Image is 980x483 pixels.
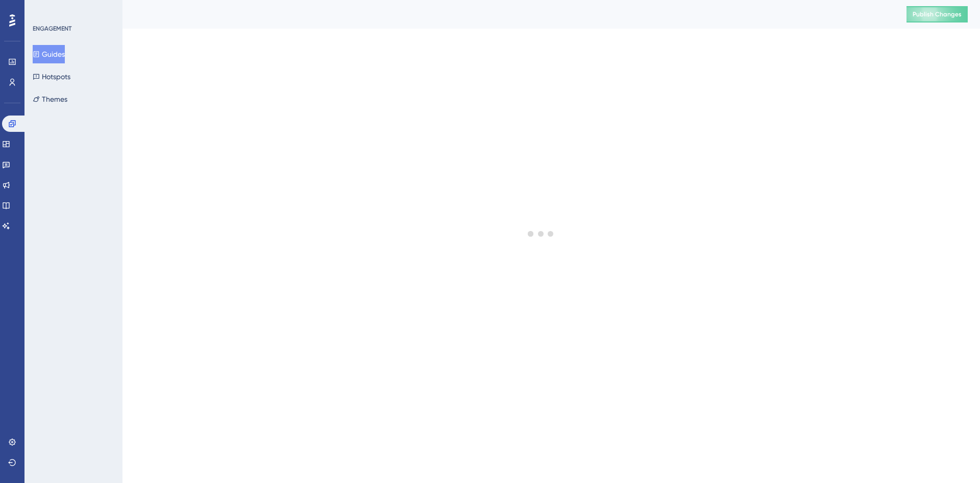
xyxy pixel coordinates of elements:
button: Publish Changes [906,6,968,22]
button: Hotspots [33,67,70,86]
div: ENGAGEMENT [33,25,71,33]
span: Publish Changes [913,10,962,18]
button: Guides [33,45,65,63]
button: Themes [33,90,67,108]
